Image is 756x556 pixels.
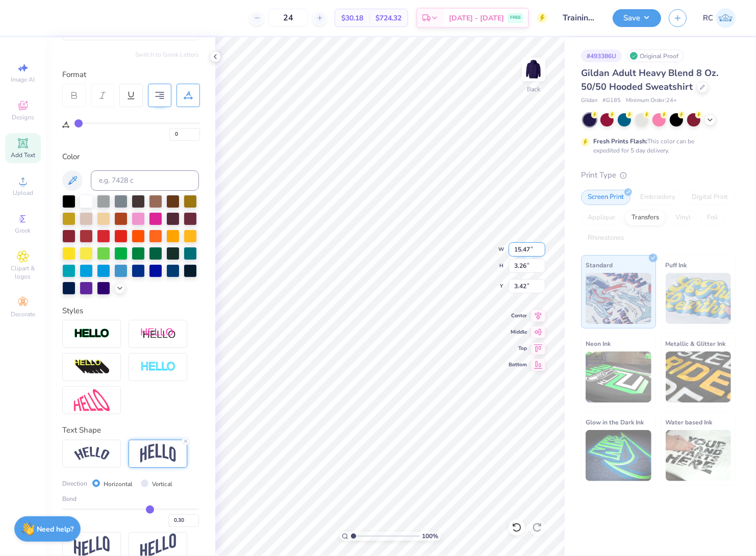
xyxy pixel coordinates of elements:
[11,75,35,84] span: Image AI
[62,69,200,81] div: Format
[74,389,110,411] img: Free Distort
[581,210,622,225] div: Applique
[74,447,110,461] img: Arc
[586,338,611,349] span: Neon Ink
[555,8,605,28] input: Untitled Design
[509,312,527,319] span: Center
[37,524,74,534] strong: Need help?
[375,13,401,23] span: $724.32
[11,151,35,159] span: Add Text
[62,479,87,488] span: Direction
[74,328,110,340] img: Stroke
[15,226,31,235] span: Greek
[593,137,719,155] div: This color can be expedited for 5 day delivery.
[581,190,631,205] div: Screen Print
[634,190,682,205] div: Embroidery
[669,210,697,225] div: Vinyl
[74,536,110,556] img: Flag
[700,210,724,225] div: Foil
[62,494,77,503] span: Bend
[581,96,597,105] span: Gildan
[268,9,308,27] input: – –
[666,338,726,349] span: Metallic & Glitter Ink
[581,49,622,62] div: # 493386U
[613,9,661,27] button: Save
[581,67,718,93] span: Gildan Adult Heavy Blend 8 Oz. 50/50 Hooded Sweatshirt
[586,351,651,402] img: Neon Ink
[341,13,363,23] span: $30.18
[666,351,732,402] img: Metallic & Glitter Ink
[140,327,176,340] img: Shadow
[586,273,651,324] img: Standard
[509,361,527,368] span: Bottom
[666,260,687,270] span: Puff Ink
[527,85,540,94] div: Back
[509,328,527,336] span: Middle
[625,210,666,225] div: Transfers
[581,231,631,246] div: Rhinestones
[140,361,176,373] img: Negative Space
[104,479,133,489] label: Horizontal
[666,430,732,481] img: Water based Ink
[62,424,199,436] div: Text Shape
[91,170,199,191] input: e.g. 7428 c
[586,430,651,481] img: Glow in the Dark Ink
[12,113,34,121] span: Designs
[666,417,713,427] span: Water based Ink
[581,169,736,181] div: Print Type
[510,14,521,21] span: FREE
[586,260,613,270] span: Standard
[593,137,647,145] strong: Fresh Prints Flash:
[422,532,439,541] span: 100 %
[703,8,736,28] a: RC
[449,13,504,23] span: [DATE] - [DATE]
[703,12,713,24] span: RC
[627,49,684,62] div: Original Proof
[62,151,199,163] div: Color
[586,417,644,427] span: Glow in the Dark Ink
[666,273,732,324] img: Puff Ink
[140,444,176,463] img: Arch
[62,305,199,317] div: Styles
[5,264,41,281] span: Clipart & logos
[523,59,544,80] img: Back
[716,8,736,28] img: Rio Cabojoc
[602,96,621,105] span: # G185
[509,345,527,352] span: Top
[152,479,172,489] label: Vertical
[11,310,35,318] span: Decorate
[685,190,735,205] div: Digital Print
[13,189,33,197] span: Upload
[626,96,677,105] span: Minimum Order: 24 +
[135,50,199,59] button: Switch to Greek Letters
[74,359,110,375] img: 3d Illusion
